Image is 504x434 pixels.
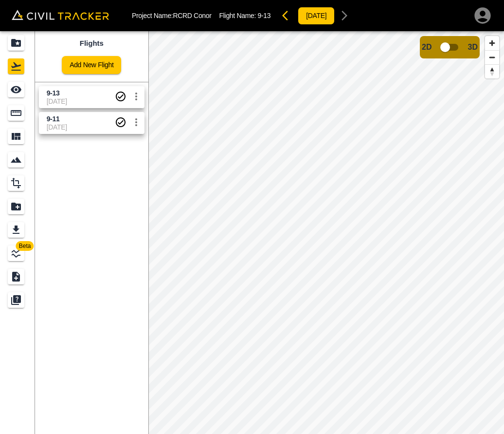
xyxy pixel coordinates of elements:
img: Civil Tracker [12,10,109,20]
span: 2D [422,43,432,52]
span: 9-13 [258,12,271,19]
button: [DATE] [298,7,335,25]
p: Flight Name: [219,12,271,19]
p: Project Name: RCRD Conor [132,12,212,19]
button: Reset bearing to north [485,64,499,78]
button: Zoom in [485,36,499,50]
span: 3D [468,43,478,52]
canvas: Map [148,31,504,434]
button: Zoom out [485,50,499,64]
